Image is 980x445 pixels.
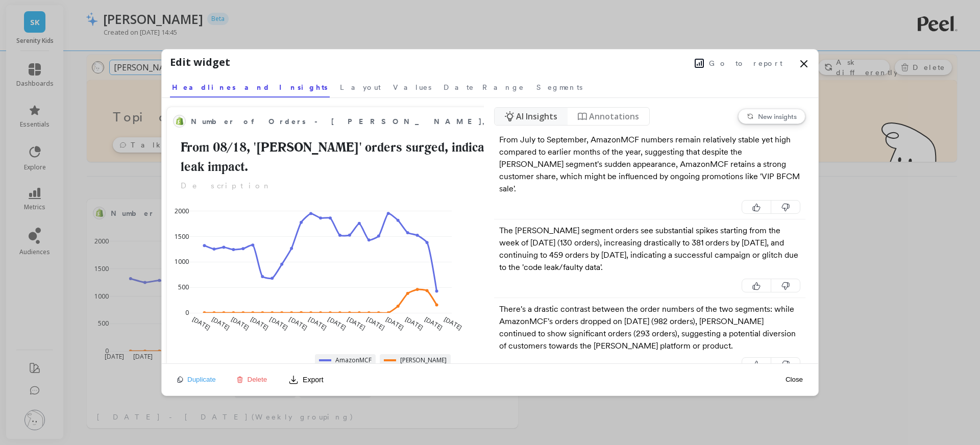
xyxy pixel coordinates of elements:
[284,372,327,388] button: Export
[499,303,801,352] p: There's a drastic contrast between the order numbers of the two segments: while AmazonMCF's order...
[174,375,219,384] button: Duplicate
[173,180,592,192] p: Description
[782,375,806,384] button: Close
[191,114,559,129] span: Number of Orders - Taylor, Amz MCF
[191,116,654,127] span: Number of Orders - [PERSON_NAME], [PERSON_NAME]
[709,58,782,68] span: Go to report
[400,356,447,364] span: [PERSON_NAME]
[758,112,797,120] span: New insights
[340,82,381,92] span: Layout
[516,110,557,122] span: AI Insights
[692,57,786,70] button: Go to report
[170,74,810,97] nav: Tabs
[176,117,184,125] img: api.shopify.svg
[248,376,267,383] span: Delete
[499,225,801,274] p: The [PERSON_NAME] segment orders see substantial spikes starting from the week of [DATE] (130 ord...
[335,356,372,364] span: AmazonMCF
[172,82,328,92] span: Headlines and Insights
[187,376,216,383] span: Duplicate
[444,82,524,92] span: Date Range
[589,110,639,122] span: Annotations
[173,138,592,176] h2: From 08/18, '[PERSON_NAME]' orders surged, indicating a RAF code leak impact.
[177,377,183,383] img: duplicate icon
[536,82,582,92] span: Segments
[499,134,801,195] p: From July to September, AmazonMCF numbers remain relatively stable yet high compared to earlier m...
[233,375,271,384] button: Delete
[170,55,230,70] h1: Edit widget
[393,82,431,92] span: Values
[738,109,805,124] button: New insights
